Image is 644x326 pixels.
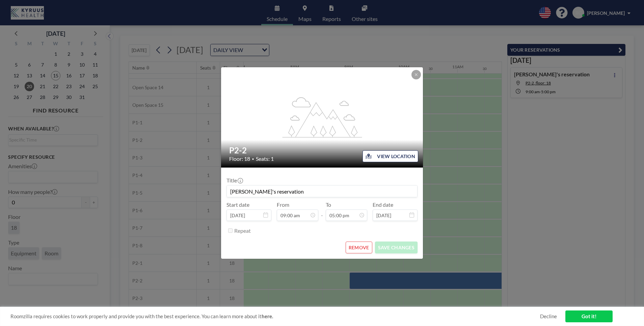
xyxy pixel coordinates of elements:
[363,150,418,162] button: VIEW LOCATION
[226,201,249,208] label: Start date
[262,313,273,319] a: here.
[326,201,331,208] label: To
[227,185,417,197] input: (No title)
[277,201,289,208] label: From
[373,201,393,208] label: End date
[252,156,254,161] span: •
[10,313,540,320] span: Roomzilla requires cookies to work properly and provide you with the best experience. You can lea...
[256,155,274,162] span: Seats: 1
[565,310,613,322] a: Got it!
[229,145,415,155] h2: P2-2
[540,313,557,320] a: Decline
[283,97,362,137] g: flex-grow: 1.2;
[321,204,323,219] span: -
[234,227,251,234] label: Repeat
[375,242,418,253] button: SAVE CHANGES
[226,177,242,184] label: Title
[346,242,372,253] button: REMOVE
[229,155,250,162] span: Floor: 18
